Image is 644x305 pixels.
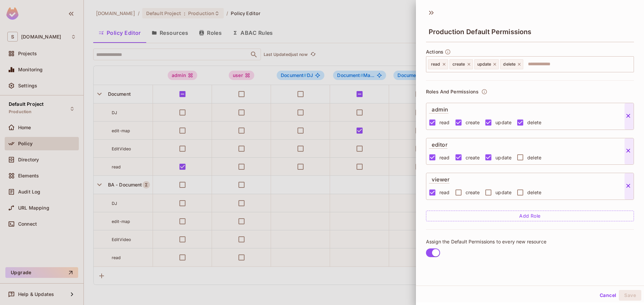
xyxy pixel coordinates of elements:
span: create [466,154,480,161]
div: read [428,59,448,69]
div: create [449,59,473,69]
p: editor [429,138,447,149]
span: update [495,119,512,126]
span: read [439,189,450,196]
span: Production Default Permissions [429,28,532,36]
span: delete [527,154,541,161]
button: Save [619,290,641,301]
span: Actions [426,49,443,55]
button: Cancel [597,290,619,301]
span: read [439,119,450,126]
span: delete [527,189,541,196]
span: read [439,154,450,161]
span: create [466,119,480,126]
div: delete [500,59,523,69]
span: create [452,62,465,67]
span: delete [503,62,516,67]
span: delete [527,119,541,126]
span: update [477,62,491,67]
p: viewer [429,173,449,183]
button: Add Role [426,211,634,221]
p: Roles And Permissions [426,89,479,94]
span: read [431,62,440,67]
span: update [495,189,512,196]
span: Assign the Default Permissions to every new resource [426,239,546,245]
p: admin [429,103,448,113]
span: create [466,189,480,196]
div: update [474,59,499,69]
span: update [495,154,512,161]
